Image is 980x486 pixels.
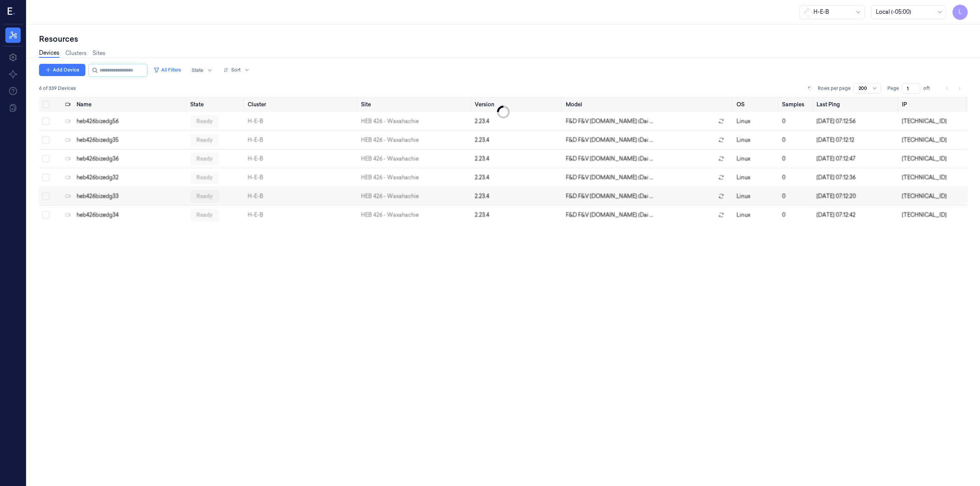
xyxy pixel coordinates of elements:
[39,34,968,44] div: Resources
[817,211,896,219] div: [DATE] 07:12:42
[42,136,50,144] button: Select row
[248,211,263,218] a: H-E-B
[77,136,185,144] div: heb426bizedg35
[952,5,968,20] button: L
[472,97,562,112] th: Version
[566,117,653,125] span: F&D F&V [DOMAIN_NAME] (Dai ...
[566,174,653,182] span: F&D F&V [DOMAIN_NAME] (Dai ...
[39,64,85,76] button: Add Device
[245,97,358,112] th: Cluster
[77,174,185,182] div: heb426bizedg32
[248,118,263,125] a: H-E-B
[737,117,776,125] p: linux
[782,192,810,200] div: 0
[782,174,810,182] div: 0
[566,211,653,219] span: F&D F&V [DOMAIN_NAME] (Dai ...
[902,174,965,182] div: [TECHNICAL_ID]
[817,174,896,182] div: [DATE] 07:12:36
[566,192,653,200] span: F&D F&V [DOMAIN_NAME] (Dai ...
[39,85,76,92] span: 6 of 339 Devices
[733,97,779,112] th: OS
[782,136,810,144] div: 0
[190,134,219,146] div: ready
[782,155,810,163] div: 0
[42,117,50,125] button: Select row
[899,97,968,112] th: IP
[782,211,810,219] div: 0
[566,155,653,163] span: F&D F&V [DOMAIN_NAME] (Dai ...
[42,174,50,181] button: Select row
[248,174,263,181] a: H-E-B
[737,174,776,182] p: linux
[902,192,965,200] div: [TECHNICAL_ID]
[190,171,219,184] div: ready
[475,117,559,125] div: 2.23.4
[248,193,263,200] a: H-E-B
[190,115,219,127] div: ready
[248,137,263,143] a: H-E-B
[475,136,559,144] div: 2.23.4
[39,49,59,58] a: Devices
[475,155,559,163] div: 2.23.4
[361,155,419,162] a: HEB 426 - Waxahachie
[817,136,896,144] div: [DATE] 07:12:12
[475,174,559,182] div: 2.23.4
[923,85,936,92] span: of 1
[187,97,244,112] th: State
[813,97,899,112] th: Last Ping
[73,97,188,112] th: Name
[77,192,185,200] div: heb426bizedg33
[248,155,263,162] a: H-E-B
[902,117,965,125] div: [TECHNICAL_ID]
[150,64,184,76] button: All Filters
[818,85,851,92] p: Rows per page
[942,83,965,94] nav: pagination
[361,211,419,218] a: HEB 426 - Waxahachie
[902,211,965,219] div: [TECHNICAL_ID]
[42,192,50,200] button: Select row
[42,101,50,108] button: Select all
[817,117,896,125] div: [DATE] 07:12:56
[737,155,776,163] p: linux
[782,117,810,125] div: 0
[817,192,896,200] div: [DATE] 07:12:20
[190,209,219,221] div: ready
[566,136,653,144] span: F&D F&V [DOMAIN_NAME] (Dai ...
[361,174,419,181] a: HEB 426 - Waxahachie
[475,192,559,200] div: 2.23.4
[902,136,965,144] div: [TECHNICAL_ID]
[42,155,50,163] button: Select row
[779,97,813,112] th: Samples
[361,118,419,125] a: HEB 426 - Waxahachie
[77,211,185,219] div: heb426bizedg34
[361,193,419,200] a: HEB 426 - Waxahachie
[190,190,219,202] div: ready
[737,211,776,219] p: linux
[737,192,776,200] p: linux
[361,137,419,143] a: HEB 426 - Waxahachie
[65,49,87,57] a: Clusters
[77,155,185,163] div: heb426bizedg36
[358,97,472,112] th: Site
[817,155,896,163] div: [DATE] 07:12:47
[563,97,733,112] th: Model
[93,49,105,57] a: Sites
[902,155,965,163] div: [TECHNICAL_ID]
[190,153,219,165] div: ready
[737,136,776,144] p: linux
[887,85,899,92] span: Page
[77,117,185,125] div: heb426bizedg56
[42,211,50,219] button: Select row
[475,211,559,219] div: 2.23.4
